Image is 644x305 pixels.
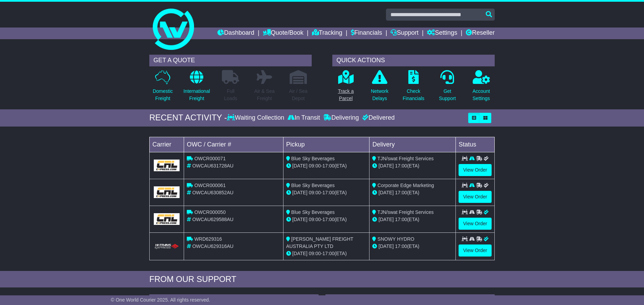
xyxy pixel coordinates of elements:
[154,160,180,171] img: GetCarrierServiceLogo
[377,156,433,161] span: TJN/swat Freight Services
[322,163,334,168] span: 17:00
[286,216,367,223] div: - (ETA)
[309,217,321,222] span: 09:00
[456,137,495,152] td: Status
[291,183,335,188] span: Blue Sky Beverages
[217,28,254,39] a: Dashboard
[286,114,322,122] div: In Transit
[361,114,395,122] div: Delivered
[183,88,210,102] p: International Freight
[286,162,367,170] div: - (ETA)
[192,190,234,195] span: OWCAU630852AU
[192,163,234,168] span: OWCAU631728AU
[184,137,283,152] td: OWC / Carrier #
[192,243,234,249] span: OWCAU629316AU
[390,28,418,39] a: Support
[372,189,453,196] div: (ETA)
[439,70,456,106] a: GetSupport
[152,70,173,106] a: DomesticFreight
[395,217,407,222] span: 17:00
[149,113,227,123] div: RECENT ACTIVITY -
[292,251,308,256] span: [DATE]
[378,163,394,168] span: [DATE]
[183,70,210,106] a: InternationalFreight
[286,189,367,196] div: - (ETA)
[154,186,180,198] img: GetCarrierServiceLogo
[372,243,453,250] div: (ETA)
[377,236,414,242] span: SNOWY HYDRO
[395,163,407,168] span: 17:00
[459,191,492,203] a: View Order
[377,209,433,215] span: TJN/swat Freight Services
[395,190,407,195] span: 17:00
[402,70,425,106] a: CheckFinancials
[372,162,453,170] div: (ETA)
[111,297,210,303] span: © One World Courier 2025. All rights reserved.
[291,156,335,161] span: Blue Sky Beverages
[283,137,369,152] td: Pickup
[149,55,312,66] div: GET A QUOTE
[194,209,226,215] span: OWCR000050
[154,243,180,250] img: HiTrans.png
[459,218,492,230] a: View Order
[322,251,334,256] span: 17:00
[292,217,308,222] span: [DATE]
[472,70,491,106] a: AccountSettings
[291,209,335,215] span: Blue Sky Beverages
[427,28,457,39] a: Settings
[338,88,354,102] p: Track a Parcel
[149,274,495,284] div: FROM OUR SUPPORT
[395,243,407,249] span: 17:00
[372,216,453,223] div: (ETA)
[286,236,353,249] span: [PERSON_NAME] FREIGHT AUSTRALIA PTY LTD
[439,88,456,102] p: Get Support
[150,137,184,152] td: Carrier
[351,28,382,39] a: Financials
[309,190,321,195] span: 09:00
[459,164,492,176] a: View Order
[378,243,394,249] span: [DATE]
[194,236,222,242] span: WRD629316
[322,190,334,195] span: 17:00
[403,88,425,102] p: Check Financials
[292,190,308,195] span: [DATE]
[309,163,321,168] span: 09:00
[194,156,226,161] span: OWCR000071
[192,217,234,222] span: OWCAU629588AU
[153,88,173,102] p: Domestic Freight
[309,251,321,256] span: 09:00
[312,28,342,39] a: Tracking
[154,213,180,225] img: GetCarrierServiceLogo
[332,55,495,66] div: QUICK ACTIONS
[378,217,394,222] span: [DATE]
[337,70,354,106] a: Track aParcel
[473,88,490,102] p: Account Settings
[194,183,226,188] span: OWCR000061
[263,28,303,39] a: Quote/Book
[459,244,492,257] a: View Order
[322,217,334,222] span: 17:00
[466,28,495,39] a: Reseller
[292,163,308,168] span: [DATE]
[222,88,239,102] p: Full Loads
[322,114,361,122] div: Delivering
[378,190,394,195] span: [DATE]
[254,88,275,102] p: Air & Sea Freight
[286,250,367,257] div: - (ETA)
[289,88,308,102] p: Air / Sea Depot
[227,114,286,122] div: Waiting Collection
[371,88,388,102] p: Network Delays
[377,183,434,188] span: Corporate Edge Marketing
[371,70,389,106] a: NetworkDelays
[369,137,456,152] td: Delivery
